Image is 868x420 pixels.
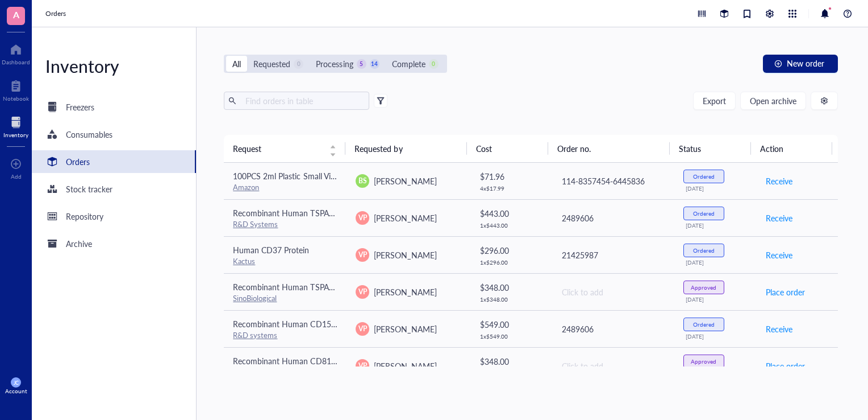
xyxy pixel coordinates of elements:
[766,175,792,187] span: Receive
[480,207,542,220] div: $ 443.00
[374,249,436,261] span: [PERSON_NAME]
[693,321,715,328] div: Ordered
[358,250,367,260] span: VP
[233,318,404,330] span: Recombinant Human CD151 Fc Chimera Protein
[480,318,542,331] div: $ 549.00
[2,40,30,65] a: Dashboard
[66,155,90,168] div: Orders
[374,360,436,372] span: [PERSON_NAME]
[750,96,796,105] span: Open archive
[480,333,542,340] div: 1 x $ 549.00
[5,388,27,394] div: Account
[316,57,353,70] div: Processing
[66,237,92,250] div: Archive
[32,123,196,146] a: Consumables
[480,222,542,229] div: 1 x $ 443.00
[686,333,747,340] div: [DATE]
[32,150,196,173] a: Orders
[480,296,542,303] div: 1 x $ 348.00
[370,59,379,69] div: 14
[751,135,832,162] th: Action
[358,213,367,223] span: VP
[224,55,446,73] div: segmented control
[294,59,303,69] div: 0
[232,57,241,70] div: All
[11,173,22,180] div: Add
[766,212,792,224] span: Receive
[686,222,747,229] div: [DATE]
[693,210,715,217] div: Ordered
[45,8,68,19] a: Orders
[233,142,323,155] span: Request
[766,323,792,335] span: Receive
[562,249,665,261] div: 21425987
[686,259,747,266] div: [DATE]
[562,286,665,298] div: Click to add
[552,310,674,347] td: 2489606
[253,57,290,70] div: Requested
[693,92,736,110] button: Export
[32,96,196,118] a: Freezers
[765,320,793,338] button: Receive
[66,210,103,223] div: Repository
[374,323,436,335] span: [PERSON_NAME]
[552,199,674,236] td: 2489606
[765,283,806,301] button: Place order
[480,244,542,257] div: $ 296.00
[562,360,665,372] div: Click to add
[374,212,436,224] span: [PERSON_NAME]
[552,163,674,200] td: 114-8357454-6445836
[480,355,542,368] div: $ 348.00
[233,244,309,256] span: Human CD37 Protein
[358,287,367,297] span: VP
[233,293,277,303] a: SinoBiological
[787,59,824,68] span: New order
[480,259,542,266] div: 1 x $ 296.00
[233,256,255,266] a: Kactus
[3,113,28,138] a: Inventory
[233,170,683,182] span: 100PCS 2ml Plastic Small Vials with Screw Caps Sample Tubes Cryotubes,PP Material, Free from DNas...
[357,59,366,69] div: 5
[2,59,30,65] div: Dashboard
[703,96,726,105] span: Export
[766,360,805,372] span: Place order
[765,246,793,264] button: Receive
[691,284,716,291] div: Approved
[429,59,439,69] div: 0
[233,182,259,192] a: Amazon
[358,361,367,371] span: VP
[374,286,436,298] span: [PERSON_NAME]
[358,324,367,334] span: VP
[765,172,793,190] button: Receive
[3,77,29,102] a: Notebook
[32,232,196,255] a: Archive
[13,7,19,22] span: A
[693,173,715,180] div: Ordered
[548,135,670,162] th: Order no.
[374,175,436,187] span: [PERSON_NAME]
[241,92,365,109] input: Find orders in table
[224,135,345,162] th: Request
[32,55,196,77] div: Inventory
[233,207,428,219] span: Recombinant Human TSPAN14-LEL Fc Chimera Protein
[480,281,542,294] div: $ 348.00
[345,135,467,162] th: Requested by
[66,128,112,141] div: Consumables
[233,219,278,229] a: R&D Systems
[552,236,674,273] td: 21425987
[233,281,366,293] span: Recombinant Human TSPAN1 Protein
[392,57,425,70] div: Complete
[66,183,112,195] div: Stock tracker
[765,209,793,227] button: Receive
[552,347,674,384] td: Click to add
[670,135,751,162] th: Status
[562,323,665,335] div: 2489606
[766,249,792,261] span: Receive
[763,55,838,73] button: New order
[480,185,542,192] div: 4 x $ 17.99
[66,101,94,113] div: Freezers
[686,296,747,303] div: [DATE]
[766,286,805,298] span: Place order
[358,176,367,186] span: BS
[562,212,665,224] div: 2489606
